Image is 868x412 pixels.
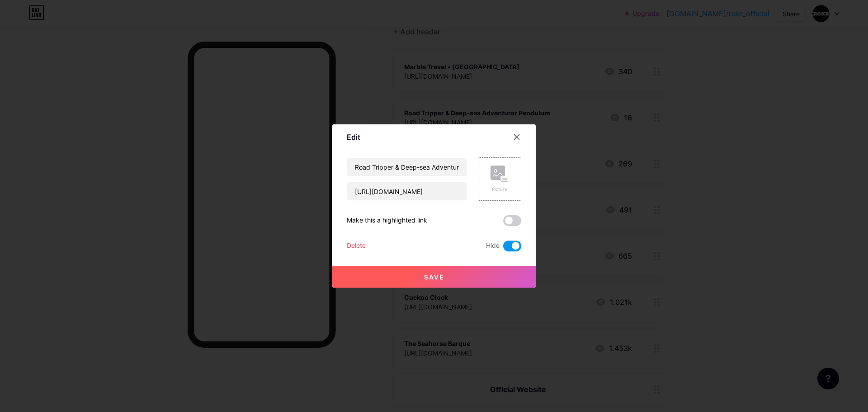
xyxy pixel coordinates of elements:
[347,132,360,142] div: Edit
[486,241,500,251] span: Hide
[491,186,509,193] div: Picture
[347,158,467,176] input: Title
[347,182,467,200] input: URL
[424,273,444,281] span: Save
[347,215,427,226] div: Make this a highlighted link
[347,241,366,251] div: Delete
[332,266,536,288] button: Save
